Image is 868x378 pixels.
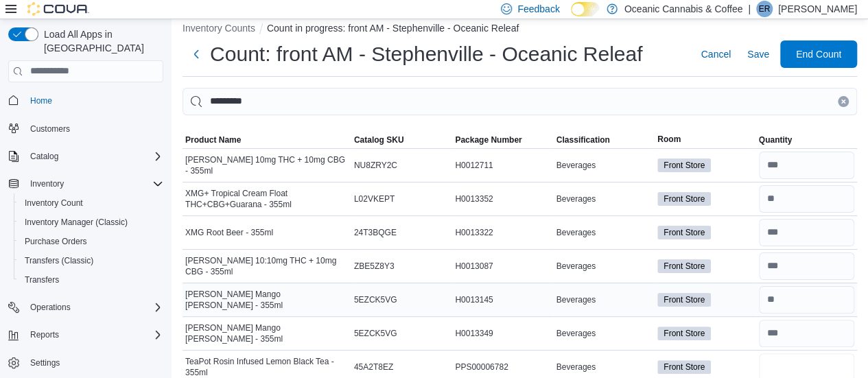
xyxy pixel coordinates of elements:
span: Beverages [556,227,596,238]
span: Beverages [556,160,596,171]
span: 5EZCK5VG [354,294,397,305]
button: Classification [554,132,655,148]
button: Count in progress: front AM - Stephenville - Oceanic Releaf [267,23,519,34]
button: Package Number [452,132,553,148]
a: Settings [25,355,65,371]
span: Dark Mode [571,16,572,17]
span: Purchase Orders [19,233,163,250]
span: Front Store [664,159,705,172]
button: End Count [780,40,857,68]
span: Transfers [25,274,59,285]
button: Transfers (Classic) [14,251,169,270]
button: Inventory [3,174,169,193]
button: Catalog SKU [351,132,452,148]
span: Catalog SKU [354,134,404,145]
span: Customers [25,120,163,137]
button: Inventory Manager (Classic) [14,213,169,232]
span: Transfers (Classic) [19,252,163,269]
span: XMG+ Tropical Cream Float THC+CBG+Guarana - 355ml [185,188,349,210]
button: Clear input [838,96,849,107]
span: Front Store [657,327,711,340]
button: Operations [3,298,169,317]
span: Settings [30,357,60,368]
span: Home [25,92,163,109]
span: Room [657,134,681,145]
button: Reports [3,325,169,344]
span: 24T3BQGE [354,227,397,238]
button: Inventory Counts [183,23,255,34]
div: H0013322 [452,224,553,241]
span: Catalog [25,148,163,165]
span: Front Store [657,192,711,206]
div: PPS00006782 [452,359,553,375]
span: Load All Apps in [GEOGRAPHIC_DATA] [38,27,163,55]
input: This is a search bar. After typing your query, hit enter to filter the results lower in the page. [183,88,857,115]
span: Beverages [556,362,596,373]
div: H0013087 [452,258,553,274]
a: Transfers (Classic) [19,252,99,269]
span: L02VKEPT [354,193,395,204]
div: Emma Rouzes [756,1,773,17]
span: Front Store [664,361,705,373]
p: | [748,1,751,17]
span: NU8ZRY2C [354,160,397,171]
a: Home [25,93,58,109]
span: Beverages [556,261,596,272]
button: Inventory Count [14,193,169,213]
button: Catalog [3,147,169,166]
span: [PERSON_NAME] 10:10mg THC + 10mg CBG - 355ml [185,255,349,277]
button: Catalog [25,148,64,165]
span: [PERSON_NAME] Mango [PERSON_NAME] - 355ml [185,289,349,311]
span: Home [30,95,52,106]
button: Settings [3,353,169,373]
span: Inventory Count [25,198,83,209]
span: 5EZCK5VG [354,328,397,339]
span: Beverages [556,193,596,204]
span: Operations [25,299,163,316]
button: Inventory [25,176,69,192]
span: Quantity [759,134,793,145]
nav: An example of EuiBreadcrumbs [183,21,857,38]
button: Customers [3,119,169,139]
button: Reports [25,327,64,343]
div: H0013352 [452,191,553,207]
span: Operations [30,302,71,313]
span: ZBE5Z8Y3 [354,261,395,272]
span: TeaPot Rosin Infused Lemon Black Tea - 355ml [185,356,349,378]
p: Oceanic Cannabis & Coffee [624,1,743,17]
span: Inventory Manager (Classic) [19,214,163,231]
span: Catalog [30,151,58,162]
a: Transfers [19,272,64,288]
span: Front Store [657,158,711,172]
span: Inventory Count [19,195,163,211]
span: Front Store [657,360,711,374]
span: Front Store [664,327,705,340]
span: Beverages [556,328,596,339]
button: Next [183,40,210,68]
span: [PERSON_NAME] 10mg THC + 10mg CBG - 355ml [185,154,349,176]
button: Home [3,91,169,110]
button: Transfers [14,270,169,290]
span: Inventory [25,176,163,192]
span: Package Number [455,134,521,145]
button: Quantity [756,132,857,148]
span: Front Store [664,260,705,272]
span: Feedback [517,2,559,16]
button: Purchase Orders [14,232,169,251]
button: Save [742,40,775,68]
span: Classification [556,134,610,145]
span: 45A2T8EZ [354,362,393,373]
span: Beverages [556,294,596,305]
div: H0013349 [452,325,553,342]
input: Dark Mode [571,2,600,16]
span: End Count [796,47,841,61]
div: H0013145 [452,292,553,308]
span: Customers [30,123,70,134]
button: Cancel [695,40,736,68]
span: ER [759,1,771,17]
span: Transfers (Classic) [25,255,93,266]
span: Save [747,47,769,61]
span: Front Store [657,226,711,239]
p: [PERSON_NAME] [778,1,857,17]
h1: Count: front AM - Stephenville - Oceanic Releaf [210,40,642,68]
